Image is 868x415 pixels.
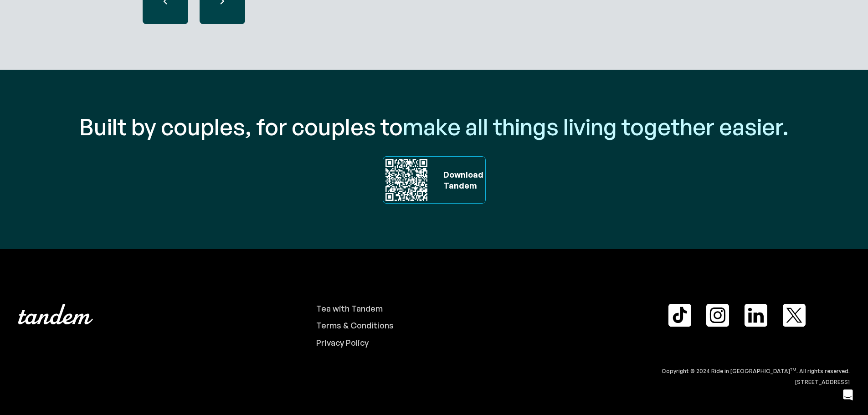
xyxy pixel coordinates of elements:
a: Terms & Conditions [316,321,661,331]
div: Terms & Conditions [316,321,394,331]
span: make all things living together easier. [403,112,789,141]
div: Download ‍ Tandem [439,169,483,191]
div: Privacy Policy [316,338,369,348]
a: Tea with Tandem [316,304,661,314]
a: Privacy Policy [316,338,661,348]
sup: TM [790,367,796,372]
div: Copyright © 2024 Ride in [GEOGRAPHIC_DATA] . All rights reserved. [STREET_ADDRESS] [18,366,850,388]
div: Tea with Tandem [316,304,383,314]
iframe: Intercom live chat [837,384,859,406]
